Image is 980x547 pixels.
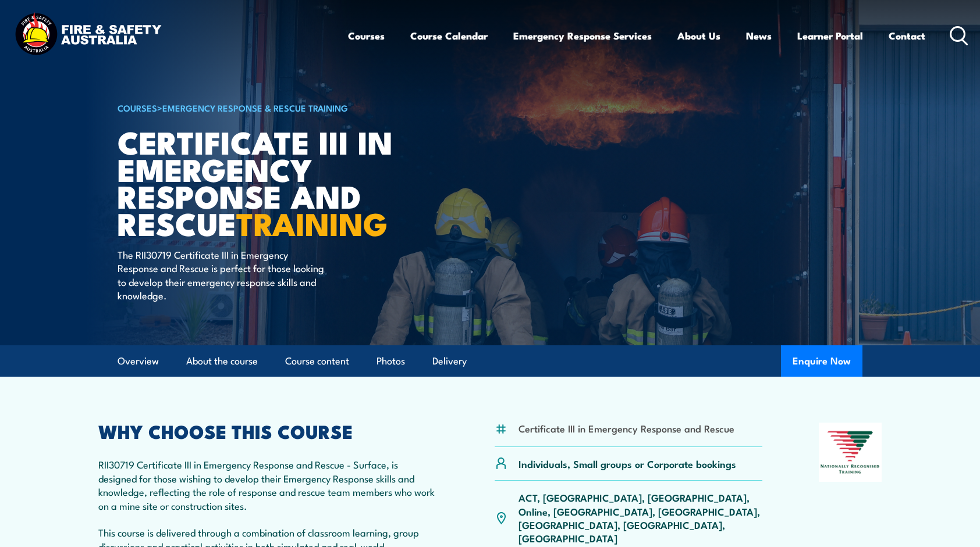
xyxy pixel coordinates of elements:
[118,128,405,237] h1: Certificate III in Emergency Response and Rescue
[118,346,159,377] a: Overview
[236,198,388,246] strong: TRAINING
[348,20,385,51] a: Courses
[162,101,348,114] a: Emergency Response & Rescue Training
[118,101,405,115] h6: >
[519,457,736,470] p: Individuals, Small groups or Corporate bookings
[513,20,652,51] a: Emergency Response Services
[377,346,405,377] a: Photos
[781,345,862,377] button: Enquire Now
[519,421,734,435] li: Certificate III in Emergency Response and Rescue
[746,20,772,51] a: News
[677,20,720,51] a: About Us
[98,423,438,439] h2: WHY CHOOSE THIS COURSE
[410,20,488,51] a: Course Calendar
[819,423,882,482] img: Nationally Recognised Training logo.
[285,346,349,377] a: Course content
[889,20,925,51] a: Contact
[797,20,863,51] a: Learner Portal
[186,346,258,377] a: About the course
[118,101,157,114] a: COURSES
[519,491,762,545] p: ACT, [GEOGRAPHIC_DATA], [GEOGRAPHIC_DATA], Online, [GEOGRAPHIC_DATA], [GEOGRAPHIC_DATA], [GEOGRAP...
[432,346,467,377] a: Delivery
[118,248,330,302] p: The RII30719 Certificate III in Emergency Response and Rescue is perfect for those looking to dev...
